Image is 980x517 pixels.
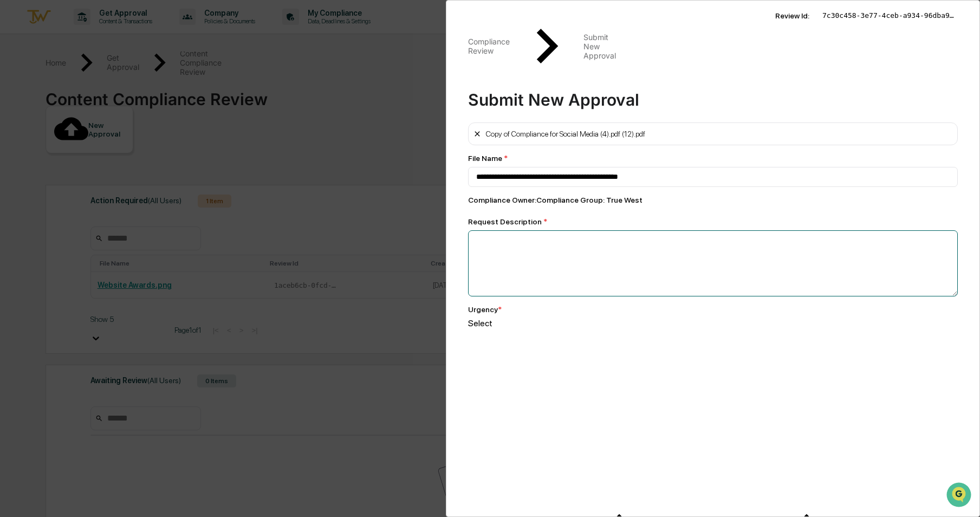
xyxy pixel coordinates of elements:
[468,81,769,109] div: Submit New Approval
[11,83,30,102] img: 1746055101610-c473b297-6a78-478c-a979-82029cc54cd1
[22,137,70,147] span: Preclearance
[11,158,20,167] div: 🔎
[822,11,958,20] span: 7c30c458-3e77-4ceb-a934-96dba98a5bd3
[468,217,958,226] div: Request Description
[74,132,139,152] a: 🗄️Attestations
[486,130,645,138] div: Copy of Compliance for Social Media (4).pdf (12).pdf
[945,481,975,510] iframe: Open customer support
[7,132,74,152] a: 🖐️Preclearance
[11,138,20,146] div: 🖐️
[468,196,958,204] div: Compliance Owner : Compliance Group: True West
[468,305,502,314] div: Urgency
[22,157,68,168] span: Data Lookup
[468,154,958,163] div: File Name
[37,83,178,94] div: Start new chat
[7,153,73,172] a: 🔎Data Lookup
[775,11,809,20] span: Review Id:
[184,86,197,99] button: Start new chat
[37,94,137,102] div: We're available if you need us!
[468,37,510,55] div: Compliance Review
[76,183,131,192] a: Powered byPylon
[108,184,131,192] span: Pylon
[583,33,619,60] div: Submit New Approval
[468,318,958,328] div: Select
[89,137,134,147] span: Attestations
[79,138,87,146] div: 🗄️
[11,23,197,40] p: How can we help?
